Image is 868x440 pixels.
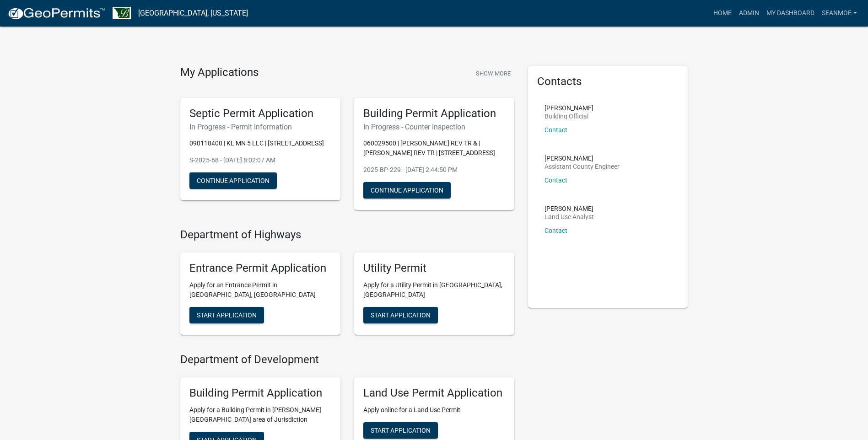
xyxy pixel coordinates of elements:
[545,126,567,134] a: Contact
[545,205,594,212] p: [PERSON_NAME]
[189,139,331,148] p: 090118400 | KL MN 5 LLC | [STREET_ADDRESS]
[472,66,514,81] button: Show More
[371,311,431,319] span: Start Application
[363,139,505,158] p: 060029500 | [PERSON_NAME] REV TR & | [PERSON_NAME] REV TR | [STREET_ADDRESS]
[545,177,567,184] a: Contact
[763,5,818,22] a: My Dashboard
[818,5,861,22] a: SeanMoe
[363,123,505,131] h6: In Progress - Counter Inspection
[113,7,131,19] img: Benton County, Minnesota
[363,386,505,400] h5: Land Use Permit Application
[189,156,331,165] p: S-2025-68 - [DATE] 8:02:07 AM
[363,165,505,175] p: 2025-BP-229 - [DATE] 2:44:50 PM
[197,311,257,319] span: Start Application
[545,105,593,111] p: [PERSON_NAME]
[545,163,620,170] p: Assistant County Engineer
[371,426,431,434] span: Start Application
[363,107,505,120] h5: Building Permit Application
[545,113,593,119] p: Building Official
[363,422,438,439] button: Start Application
[189,386,331,400] h5: Building Permit Application
[189,262,331,275] h5: Entrance Permit Application
[363,280,505,300] p: Apply for a Utility Permit in [GEOGRAPHIC_DATA], [GEOGRAPHIC_DATA]
[189,107,331,120] h5: Septic Permit Application
[545,227,567,234] a: Contact
[363,405,505,415] p: Apply online for a Land Use Permit
[189,123,331,131] h6: In Progress - Permit Information
[710,5,735,22] a: Home
[537,75,679,88] h5: Contacts
[189,172,277,189] button: Continue Application
[363,307,438,323] button: Start Application
[735,5,763,22] a: Admin
[545,155,620,161] p: [PERSON_NAME]
[189,280,331,300] p: Apply for an Entrance Permit in [GEOGRAPHIC_DATA], [GEOGRAPHIC_DATA]
[545,214,594,220] p: Land Use Analyst
[363,182,451,199] button: Continue Application
[363,262,505,275] h5: Utility Permit
[189,307,264,323] button: Start Application
[189,405,331,424] p: Apply for a Building Permit in [PERSON_NAME][GEOGRAPHIC_DATA] area of Jurisdiction
[180,228,514,241] h4: Department of Highways
[138,5,248,21] a: [GEOGRAPHIC_DATA], [US_STATE]
[180,66,259,80] h4: My Applications
[180,353,514,366] h4: Department of Development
